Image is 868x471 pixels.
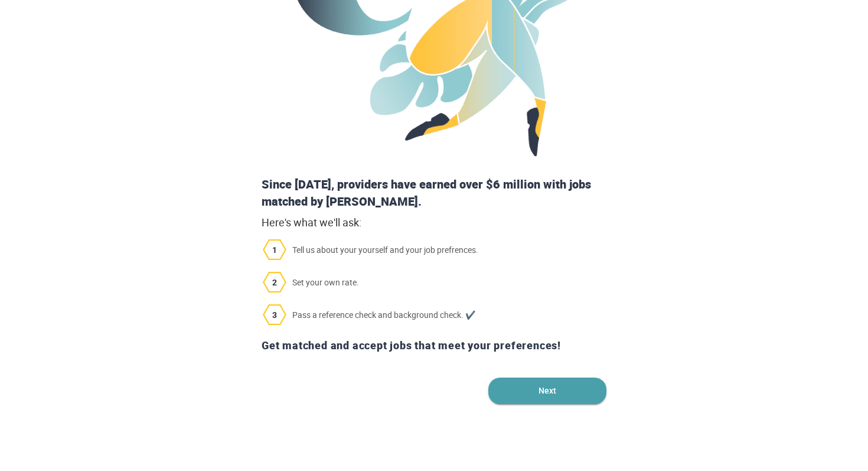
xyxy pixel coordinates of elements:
span: 1 [263,244,286,256]
button: Next [488,378,606,404]
span: Set your own rate. [257,272,611,293]
span: 3 [263,309,286,321]
span: Tell us about your yourself and your job prefrences. [257,239,611,260]
img: 3 [263,304,286,325]
span: Pass a reference check and background check. ✔️ [257,304,611,325]
div: Get matched and accept jobs that meet your preferences! [257,332,611,359]
div: Since [DATE], providers have earned over $6 million with jobs matched by [PERSON_NAME]. [257,176,611,210]
img: 2 [263,272,286,293]
div: Here's what we'll ask: [257,215,611,230]
img: 1 [263,239,286,260]
span: 2 [263,277,286,288]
